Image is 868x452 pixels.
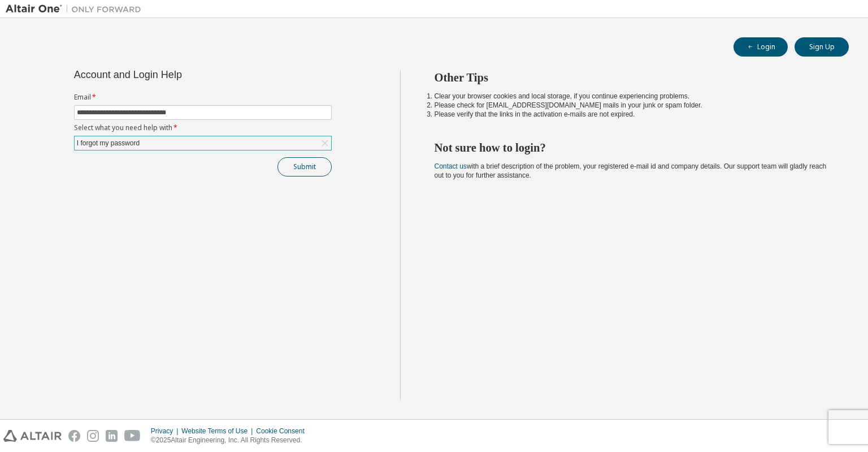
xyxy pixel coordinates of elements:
span: with a brief description of the problem, your registered e-mail id and company details. Our suppo... [435,162,827,179]
p: © 2025 Altair Engineering, Inc. All Rights Reserved. [151,436,311,445]
button: Sign Up [795,37,849,57]
img: youtube.svg [124,430,141,442]
button: Submit [277,157,332,177]
h2: Other Tips [435,70,829,85]
div: I forgot my password [75,136,331,150]
img: facebook.svg [68,430,80,442]
h2: Not sure how to login? [435,140,829,155]
label: Email [74,93,332,102]
img: linkedin.svg [106,430,118,442]
li: Please check for [EMAIL_ADDRESS][DOMAIN_NAME] mails in your junk or spam folder. [435,101,829,110]
button: Login [734,37,788,57]
div: I forgot my password [75,137,141,149]
div: Website Terms of Use [181,427,256,436]
div: Cookie Consent [256,427,311,436]
li: Clear your browser cookies and local storage, if you continue experiencing problems. [435,92,829,101]
img: instagram.svg [87,430,99,442]
div: Account and Login Help [74,70,280,79]
label: Select what you need help with [74,123,332,132]
a: Contact us [435,162,467,170]
img: altair_logo.svg [3,430,62,442]
div: Privacy [151,427,181,436]
img: Altair One [6,3,147,15]
li: Please verify that the links in the activation e-mails are not expired. [435,110,829,119]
